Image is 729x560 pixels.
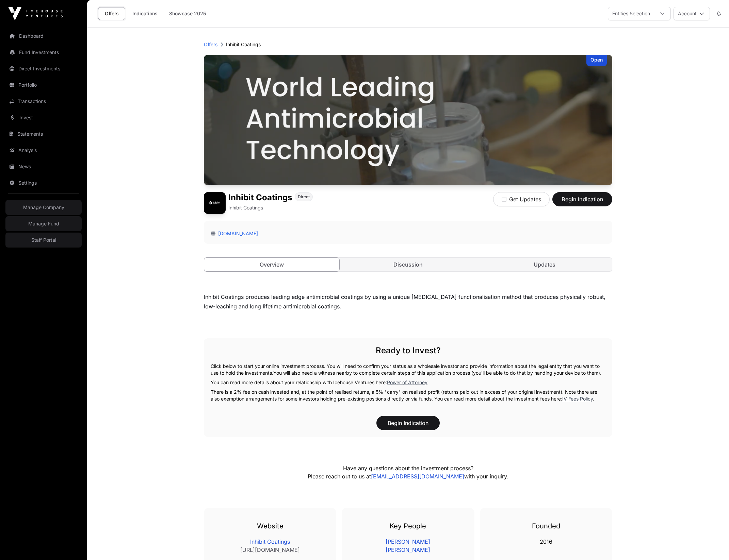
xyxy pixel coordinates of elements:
a: [EMAIL_ADDRESS][DOMAIN_NAME] [371,473,464,480]
a: Settings [5,175,82,190]
a: Dashboard [5,29,82,44]
div: Inhibit Coatings produces leading edge antimicrobial coatings by using a unique [MEDICAL_DATA] fu... [204,292,612,311]
p: Inhibit Coatings [228,204,263,211]
button: Account [674,7,710,20]
p: You can read more details about your relationship with Icehouse Ventures here: [211,379,605,386]
a: Offers [204,41,217,48]
a: Portfolio [5,78,82,92]
a: Offers [98,7,125,20]
h3: Key People [355,521,460,531]
a: Inhibit Coatings [217,538,323,546]
a: Indications [128,7,162,20]
button: Begin Indication [552,192,612,206]
button: Begin Indication [376,416,440,430]
span: You will also need a witness nearby to complete certain steps of this application process (you'll... [273,370,601,376]
a: [DOMAIN_NAME] [215,231,258,236]
h1: Inhibit Coatings [228,192,292,203]
a: IV Fees Policy [562,396,593,402]
a: Statements [5,126,82,141]
a: Direct Investments [5,61,82,76]
a: Power of Attorney [387,379,427,385]
h2: Ready to Invest? [211,345,605,356]
a: Fund Investments [5,45,82,60]
a: Discussion [341,258,476,271]
p: Inhibit Coatings [226,41,261,48]
a: [URL][DOMAIN_NAME] [217,546,323,554]
a: News [5,159,82,174]
h3: Website [217,521,323,531]
p: Click below to start your online investment process. You will need to confirm your status as a wh... [211,363,605,376]
a: Showcase 2025 [165,7,210,20]
a: Transactions [5,94,82,109]
div: Entities Selection [608,7,654,20]
a: Staff Portal [5,233,82,248]
a: Invest [5,110,82,125]
a: Manage Company [5,200,82,215]
a: Overview [204,257,340,272]
img: Inhibit Coatings [204,192,226,214]
p: There is a 2% fee on cash invested and, at the point of realised returns, a 5% "carry" on realise... [211,389,605,402]
a: Begin Indication [552,199,612,206]
a: Updates [477,258,612,271]
p: Have any questions about the investment process? Please reach out to us at with your inquiry. [255,464,561,480]
h3: Founded [493,521,599,531]
a: Manage Fund [5,216,82,231]
a: [PERSON_NAME] [386,546,430,554]
span: Direct [298,194,310,200]
a: Analysis [5,143,82,158]
nav: Tabs [204,258,612,271]
a: [PERSON_NAME] [386,538,430,546]
div: Open [586,55,607,66]
p: 2016 [493,538,599,546]
img: Inhibit Coatings [204,55,612,185]
button: Get Updates [493,192,550,206]
img: Icehouse Ventures Logo [8,7,63,20]
span: Begin Indication [561,195,604,203]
